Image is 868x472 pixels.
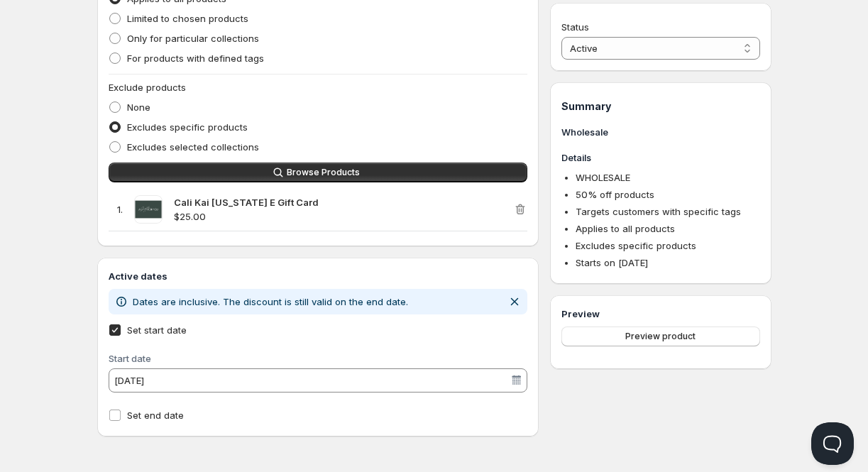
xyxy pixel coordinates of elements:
[174,209,514,224] p: $25.00
[127,13,248,24] span: Limited to chosen products
[561,21,589,33] span: Status
[109,269,528,283] h3: Active dates
[576,223,675,234] span: Applies to all products
[287,167,360,178] span: Browse Products
[117,202,123,216] p: 1 .
[625,331,696,342] span: Preview product
[127,324,187,336] span: Set start date
[576,189,654,200] span: 50 % off products
[127,33,259,44] span: Only for particular collections
[576,257,648,268] span: Starts on [DATE]
[109,163,528,182] button: Browse Products
[127,410,184,421] span: Set end date
[576,240,696,251] span: Excludes specific products
[561,150,759,165] h3: Details
[576,206,741,217] span: Targets customers with specific tags
[811,422,854,465] iframe: Help Scout Beacon - Open
[109,353,151,364] label: Start date
[561,99,759,114] h1: Summary
[127,101,150,113] span: None
[561,326,759,346] button: Preview product
[127,141,259,153] span: Excludes selected collections
[174,197,319,208] strong: Cali Kai [US_STATE] E Gift Card
[109,82,186,93] span: Exclude products
[561,307,759,321] h3: Preview
[561,125,759,139] h3: Wholesale
[505,292,524,312] button: Dismiss notification
[576,172,630,183] span: WHOLESALE
[127,53,264,64] span: For products with defined tags
[133,296,408,307] span: Dates are inclusive. The discount is still valid on the end date.
[127,121,248,133] span: Excludes specific products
